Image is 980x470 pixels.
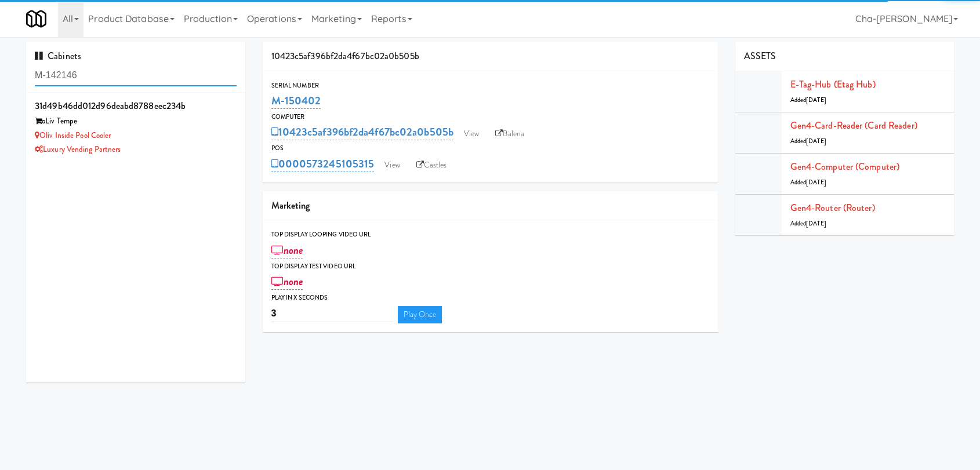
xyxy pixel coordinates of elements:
a: Balena [489,125,530,143]
img: Micromart [26,9,46,29]
span: Added [790,137,826,145]
a: M-150402 [271,93,321,109]
span: Added [790,219,826,228]
a: View [458,125,485,143]
div: oLiv Tempe [35,114,237,129]
div: 10423c5af396bf2da4f67bc02a0b505b [263,42,718,71]
span: Marketing [271,199,310,212]
span: ASSETS [744,49,776,63]
div: Serial Number [271,80,709,92]
li: 31d49b46dd012d96deabd8788eec234boLiv Tempe Oliv Inside Pool CoolerLuxury Vending Partners [26,93,245,162]
div: Top Display Test Video Url [271,261,709,272]
a: Gen4-router (Router) [790,201,875,214]
span: [DATE] [806,96,826,104]
a: none [271,242,303,258]
a: E-tag-hub (Etag Hub) [790,78,876,91]
span: Cabinets [35,49,81,63]
a: 10423c5af396bf2da4f67bc02a0b505b [271,124,453,140]
a: none [271,274,303,290]
span: [DATE] [806,219,826,228]
input: Search cabinets [35,65,237,86]
span: Added [790,178,826,187]
div: 31d49b46dd012d96deabd8788eec234b [35,97,237,115]
a: Luxury Vending Partners [35,144,121,155]
a: Oliv Inside Pool Cooler [35,130,111,141]
span: Added [790,96,826,104]
a: Gen4-computer (Computer) [790,160,899,173]
span: [DATE] [806,178,826,187]
a: View [379,156,405,174]
a: Play Once [398,306,442,323]
div: POS [271,143,709,154]
span: [DATE] [806,137,826,145]
a: Gen4-card-reader (Card Reader) [790,119,917,132]
a: 0000573245105315 [271,156,375,172]
div: Top Display Looping Video Url [271,229,709,241]
a: Castles [411,156,453,174]
div: Play in X seconds [271,292,709,304]
div: Computer [271,111,709,123]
